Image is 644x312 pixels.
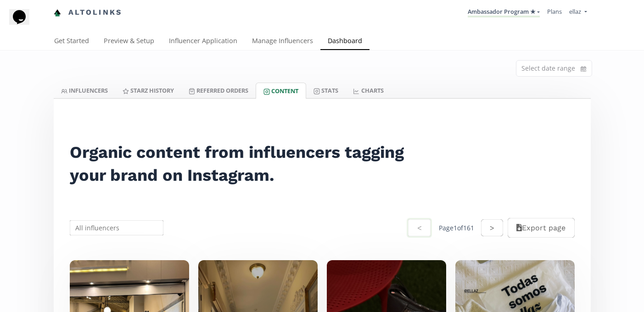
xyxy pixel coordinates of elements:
a: Manage Influencers [245,33,320,51]
a: Get Started [47,33,96,51]
iframe: chat widget [9,9,39,37]
button: > [481,219,503,236]
a: Influencer Application [162,33,245,51]
a: CHARTS [346,83,391,98]
a: Content [256,83,306,99]
a: ellaz [569,7,587,18]
h2: Organic content from influencers tagging your brand on Instagram. [70,141,416,187]
button: < [407,218,431,238]
a: Ambassador Program ★ [468,7,540,17]
svg: calendar [581,64,586,73]
a: Dashboard [320,33,370,51]
a: Plans [547,7,562,16]
button: Export page [508,218,574,238]
a: Altolinks [54,5,123,20]
a: Preview & Setup [96,33,162,51]
a: Stats [306,83,346,98]
a: Starz HISTORY [115,83,181,98]
span: ellaz [569,7,581,16]
a: INFLUENCERS [54,83,115,98]
a: Referred Orders [181,83,256,98]
input: All influencers [68,219,165,237]
img: favicon-32x32.png [54,9,61,17]
div: Page 1 of 161 [439,223,474,233]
